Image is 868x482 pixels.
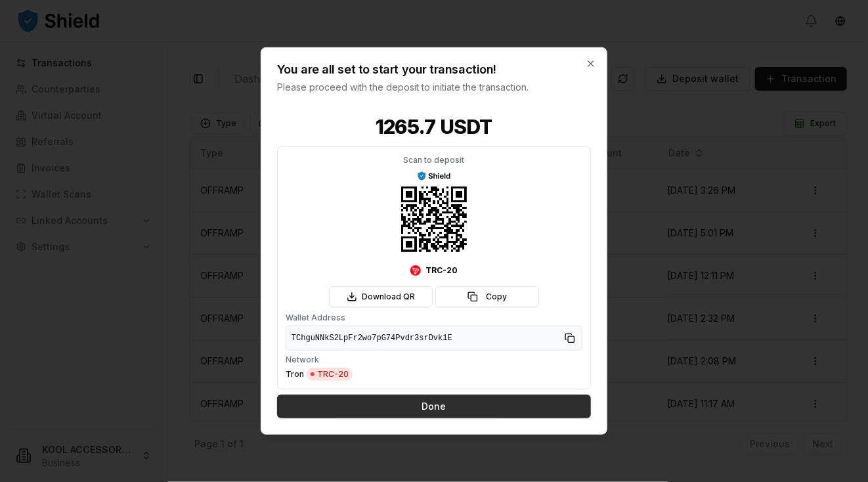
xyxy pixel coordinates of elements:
span: TChguNNkS2LpFr2wo7pG74Pvdr3srDvk1E [292,334,561,343]
h2: You are all set to start your transaction! [277,64,591,76]
h1: 1265.7 USDT [277,115,591,139]
img: ShieldPay Logo [417,171,451,181]
p: Please proceed with the deposit to initiate the transaction. [277,81,591,94]
img: Tron Logo [410,265,421,276]
button: Done [277,395,591,418]
p: Network [286,355,582,365]
span: TRC-20 [426,265,458,276]
span: TRC-20 [307,368,353,381]
button: Copy [435,286,539,307]
p: Wallet Address [286,313,582,323]
p: Scan to deposit [404,155,465,165]
span: Tron [286,369,304,380]
button: Download QR [329,286,433,307]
